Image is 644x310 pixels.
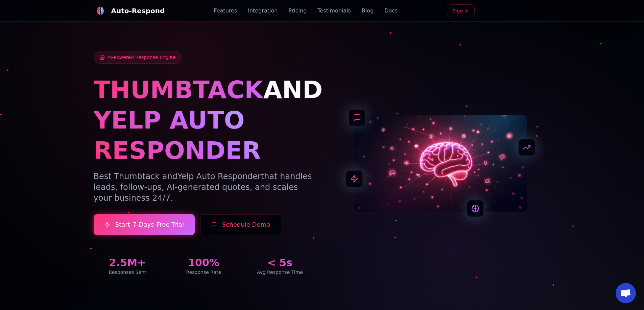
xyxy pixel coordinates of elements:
div: 2.5M+ [94,257,162,269]
a: Blog [362,7,374,15]
a: Testimonials [317,7,351,15]
div: Response Rate [170,269,238,276]
img: AI Neural Network Brain [354,115,527,212]
iframe: כפתור לכניסה באמצעות חשבון Google [477,4,554,19]
a: Features [214,7,237,15]
span: AI-Powered Response Engine [108,54,176,61]
a: Pricing [288,7,307,15]
a: Docs [384,7,398,15]
div: 100% [170,257,238,269]
span: 7-Days [133,220,154,229]
button: Schedule Demo [200,214,281,235]
span: Yelp Auto Responder [177,172,261,181]
div: < 5s [246,257,314,269]
div: Avg Response Time [246,269,314,276]
p: Best Thumbtack and that handles leads, follow-ups, AI-generated quotes, and scales your business ... [94,171,314,203]
div: Auto-Respond [111,6,165,16]
a: Integration [248,7,278,15]
a: Sign In [447,4,475,17]
img: logo.svg [96,6,104,15]
span: THUMBTACK [94,76,263,104]
a: Open chat [616,283,636,303]
a: Auto-Respond [94,4,165,18]
a: Start7-DaysFree Trial [94,214,195,235]
span: AND [263,76,323,104]
div: Responses Sent [94,269,162,276]
h1: YELP AUTO RESPONDER [94,105,314,166]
